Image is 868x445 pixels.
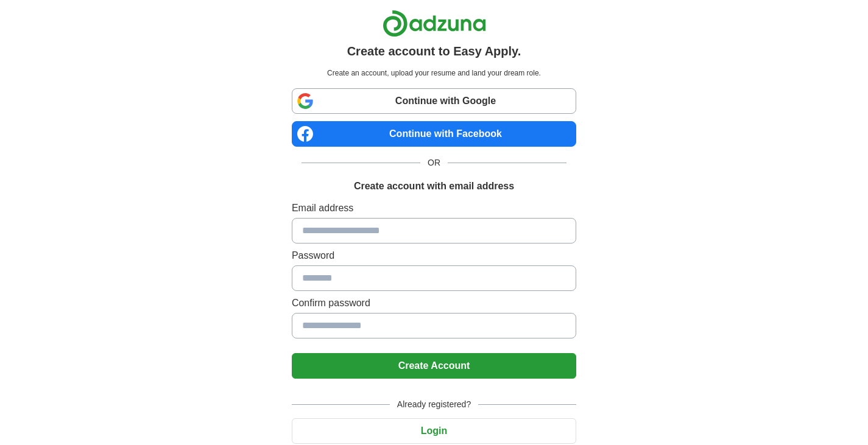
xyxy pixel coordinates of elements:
button: Login [292,418,576,444]
h1: Create account with email address [354,179,514,194]
button: Create Account [292,353,576,379]
label: Password [292,248,576,263]
a: Continue with Facebook [292,121,576,147]
span: OR [420,156,448,169]
label: Confirm password [292,296,576,310]
h1: Create account to Easy Apply. [347,42,521,60]
img: Adzuna logo [383,10,486,37]
p: Create an account, upload your resume and land your dream role. [294,68,574,79]
span: Already registered? [390,398,478,411]
a: Continue with Google [292,88,576,114]
a: Login [292,426,576,436]
label: Email address [292,201,576,215]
